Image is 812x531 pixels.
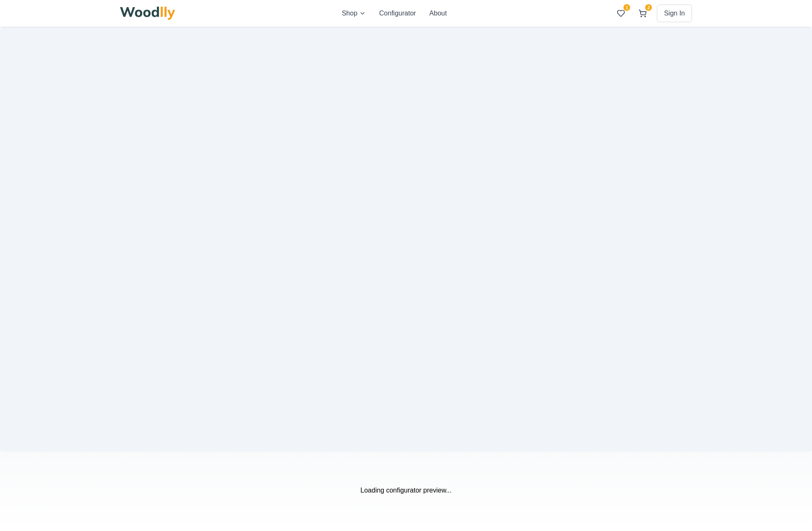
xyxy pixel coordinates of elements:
[623,4,630,11] span: 1
[120,7,175,20] img: Woodlly
[429,8,447,18] button: About
[635,6,650,21] button: 2
[120,485,692,495] p: Loading configurator preview...
[645,4,652,11] span: 2
[613,6,628,21] button: 1
[657,5,692,22] button: Sign In
[379,8,416,18] button: Configurator
[342,8,365,18] button: Shop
